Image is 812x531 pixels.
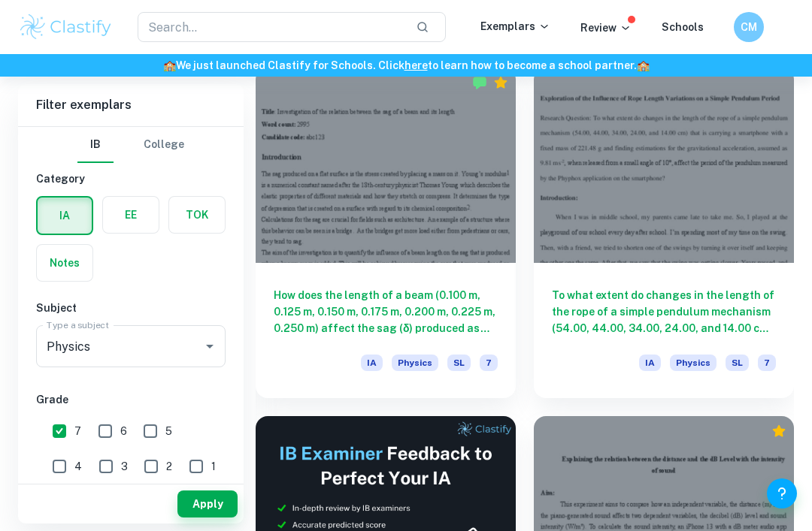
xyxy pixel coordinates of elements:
span: 7 [74,423,81,439]
label: Type a subject [47,318,109,331]
span: 7 [758,355,776,371]
span: IA [639,355,661,371]
span: Physics [392,355,438,371]
span: 🏫 [163,59,176,71]
button: Notes [37,245,92,281]
button: CM [734,12,764,42]
a: here [404,59,428,71]
span: 🏫 [637,59,650,71]
button: College [144,127,184,163]
span: 4 [74,458,82,475]
h6: Filter exemplars [18,84,244,126]
span: IA [361,355,383,371]
img: Clastify logo [18,12,114,42]
span: 5 [165,423,172,439]
p: Exemplars [480,18,550,35]
button: Help and Feedback [767,478,797,508]
button: IB [77,127,114,163]
button: Apply [177,490,238,517]
img: Marked [472,75,487,90]
button: EE [103,197,159,233]
a: How does the length of a beam (0.100 m, 0.125 m, 0.150 m, 0.175 m, 0.200 m, 0.225 m, 0.250 m) aff... [256,68,516,398]
h6: Category [36,170,226,187]
span: 2 [166,458,172,475]
h6: Subject [36,300,226,316]
span: 6 [120,423,127,439]
h6: Grade [36,391,226,408]
h6: To what extent do changes in the length of the rope of a simple pendulum mechanism (54.00, 44.00,... [552,287,776,336]
h6: CM [741,19,758,35]
div: Filter type choice [77,127,184,163]
a: Schools [662,21,704,33]
input: Search... [138,12,404,42]
span: 3 [121,458,128,475]
button: Open [199,336,220,357]
h6: How does the length of a beam (0.100 m, 0.125 m, 0.150 m, 0.175 m, 0.200 m, 0.225 m, 0.250 m) aff... [274,287,498,336]
h6: We just launched Clastify for Schools. Click to learn how to become a school partner. [3,57,809,74]
span: 1 [211,458,216,475]
div: Premium [771,424,786,439]
span: SL [447,355,471,371]
span: Physics [670,355,717,371]
button: IA [38,198,92,234]
div: Premium [493,75,508,90]
span: 7 [480,355,498,371]
a: To what extent do changes in the length of the rope of a simple pendulum mechanism (54.00, 44.00,... [534,68,794,398]
button: TOK [169,197,225,233]
span: SL [726,355,749,371]
p: Review [580,20,632,36]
